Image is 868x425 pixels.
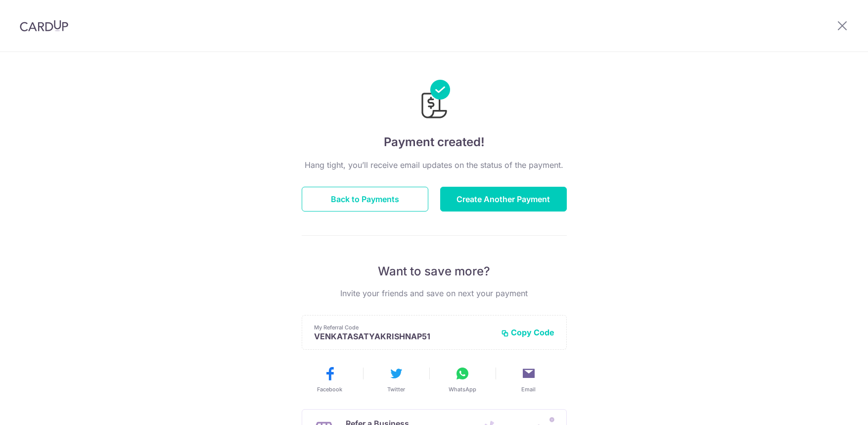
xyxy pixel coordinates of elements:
button: Twitter [367,366,425,393]
span: Email [521,385,536,393]
span: Twitter [387,385,405,393]
button: WhatsApp [433,366,492,393]
img: Payments [418,80,450,121]
p: Invite your friends and save on next your payment [302,287,567,299]
button: Back to Payments [302,187,428,212]
p: My Referral Code [314,323,493,331]
button: Copy Code [501,327,554,337]
span: Facebook [317,385,342,393]
img: CardUp [20,20,68,32]
p: Hang tight, you’ll receive email updates on the status of the payment. [302,159,567,171]
button: Email [500,366,558,393]
span: WhatsApp [449,385,476,393]
p: VENKATASATYAKRISHNAP51 [314,331,493,341]
h4: Payment created! [302,133,567,151]
p: Want to save more? [302,264,567,279]
button: Facebook [301,366,359,393]
button: Create Another Payment [440,187,567,212]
